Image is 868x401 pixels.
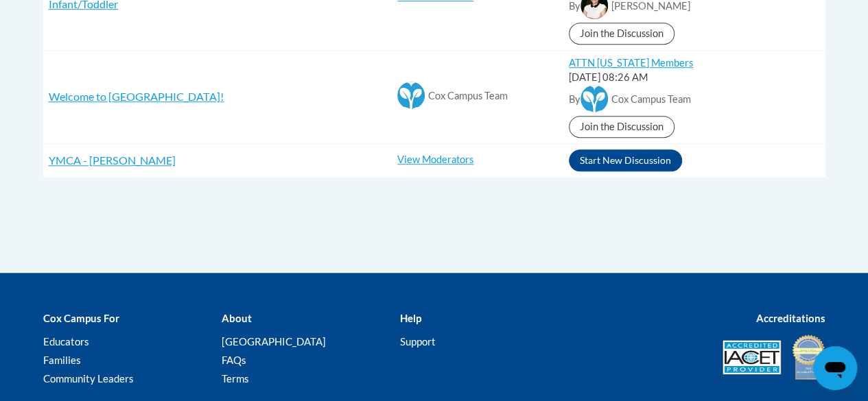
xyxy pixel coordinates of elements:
div: [DATE] 08:26 AM [569,71,819,85]
a: [GEOGRAPHIC_DATA] [221,335,325,348]
a: Community Leaders [43,372,134,385]
a: View Moderators [397,154,473,165]
a: Families [43,354,81,366]
a: ATTN [US_STATE] Members [569,57,693,69]
a: FAQs [221,354,246,366]
img: IDA® Accredited [791,333,825,381]
img: Cox Campus Team [580,85,608,112]
b: Cox Campus For [43,312,119,324]
span: Cox Campus Team [611,93,691,105]
b: Help [399,312,421,324]
a: Welcome to [GEOGRAPHIC_DATA]! [49,90,224,103]
img: Cox Campus Team [397,82,425,109]
b: About [221,312,251,324]
img: Accredited IACET® Provider [723,340,781,374]
a: Educators [43,335,89,348]
a: YMCA - [PERSON_NAME] [49,154,176,167]
a: Join the Discussion [569,116,675,138]
span: By [569,93,580,105]
iframe: Button to launch messaging window [813,346,857,390]
a: Terms [221,372,248,385]
a: Join the Discussion [569,23,675,45]
span: Cox Campus Team [428,90,508,101]
button: Start New Discussion [569,149,682,171]
a: Support [399,335,435,348]
b: Accreditations [756,312,825,324]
